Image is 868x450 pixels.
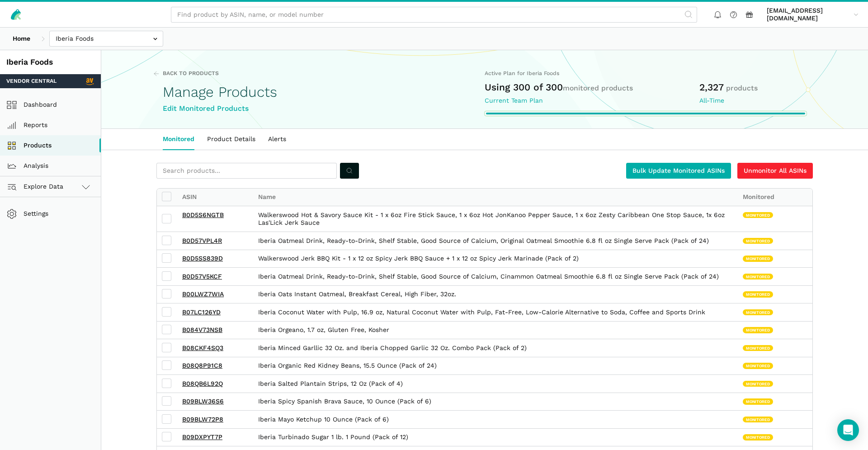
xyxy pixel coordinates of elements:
div: All-Time [699,97,807,105]
a: B0D57VPL4R [182,237,222,244]
div: Iberia Mayo Ketchup 10 Ounce (Pack of 6) [252,411,736,428]
a: B0D5SS839D [182,255,223,262]
a: Bulk Update Monitored ASINs [626,163,731,179]
span: Monitored [743,327,773,333]
div: Iberia Coconut Water with Pulp, 16.9 oz, Natural Coconut Water with Pulp, Fat-Free, Low-Calorie A... [252,303,736,321]
a: Monitored [156,129,201,150]
a: B00LWZ7WIA [182,290,224,298]
div: Iberia Oats Instant Oatmeal, Breakfast Cereal, High Fiber, 32oz. [252,286,736,303]
a: Product Details [201,129,262,150]
a: B084V73NSB [182,326,222,333]
a: B08Q8P91C8 [182,362,222,369]
span: Monitored [743,212,773,218]
span: Monitored [743,291,773,298]
span: Monitored [743,345,773,351]
div: Iberia Minced Garllic 32 Oz. and Iberia Chopped Garlic 32 Oz. Combo Pack (Pack of 2) [252,339,736,357]
span: Monitored [743,398,773,405]
div: Walkerswood Jerk BBQ Kit - 1 x 12 oz Spicy Jerk BBQ Sauce + 1 x 12 oz Spicy Jerk Marinade (Pack o... [252,250,736,268]
a: Unmonitor All ASINs [737,163,813,179]
input: Iberia Foods [49,31,163,47]
span: Monitored [743,274,773,280]
div: Edit Monitored Products [163,103,485,114]
span: products [726,84,758,92]
div: Name [252,189,736,206]
span: monitored products [563,84,633,92]
span: Monitored [743,363,773,369]
span: Explore Data [9,181,63,192]
span: Monitored [743,417,773,423]
a: B09DXPYT7P [182,433,222,441]
a: Home [6,31,37,47]
div: Iberia Spicy Spanish Brava Sauce, 10 Ounce (Pack of 6) [252,393,736,411]
div: Iberia Turbinado Sugar 1 lb. 1 Pound (Pack of 12) [252,429,736,446]
a: B09BLW72P8 [182,416,223,423]
span: Monitored [743,238,773,244]
div: Iberia Oatmeal Drink, Ready-to-Drink, Shelf Stable, Good Source of Calcium, Cinammon Oatmeal Smoo... [252,268,736,285]
div: Iberia Oatmeal Drink, Ready-to-Drink, Shelf Stable, Good Source of Calcium, Original Oatmeal Smoo... [252,232,736,250]
div: Iberia Organic Red Kidney Beans, 15.5 Ounce (Pack of 24) [252,357,736,375]
a: B08QB6L92Q [182,380,223,387]
span: Monitored [743,309,773,316]
div: Iberia Orgeano, 1.7 oz, Gluten Free, Kosher [252,322,736,339]
div: Walkerswood Hot & Savory Sauce Kit - 1 x 6oz Fire Stick Sauce, 1 x 6oz Hot JonKanoo Pepper Sauce,... [252,206,736,232]
span: Back to Products [163,70,219,78]
span: Monitored [743,381,773,387]
span: Vendor Central [6,77,57,85]
div: Active Plan for Iberia Foods [485,70,807,78]
span: 2,327 [699,81,724,93]
input: Search products... [156,163,337,179]
a: B0D5S6NGTB [182,211,224,218]
a: B09BLW36S6 [182,398,224,405]
span: Monitored [743,434,773,441]
a: Back to Products [153,70,219,78]
div: Iberia Salted Plantain Strips, 12 Oz (Pack of 4) [252,375,736,393]
a: B07LC126YD [182,308,221,316]
span: Monitored [743,256,773,262]
a: [EMAIL_ADDRESS][DOMAIN_NAME] [764,5,862,24]
div: Monitored [736,189,812,206]
span: [EMAIL_ADDRESS][DOMAIN_NAME] [767,7,850,23]
h1: Manage Products [163,84,485,100]
input: Find product by ASIN, name, or model number [171,7,697,23]
a: B0D57V5KCF [182,273,222,280]
a: B08CKF4SQ3 [182,344,223,351]
div: Open Intercom Messenger [837,419,859,441]
div: Current Team Plan [485,97,699,105]
div: ASIN [176,189,252,206]
a: Alerts [262,129,292,150]
div: Iberia Foods [6,57,94,68]
span: Using 300 of 300 [485,81,633,93]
